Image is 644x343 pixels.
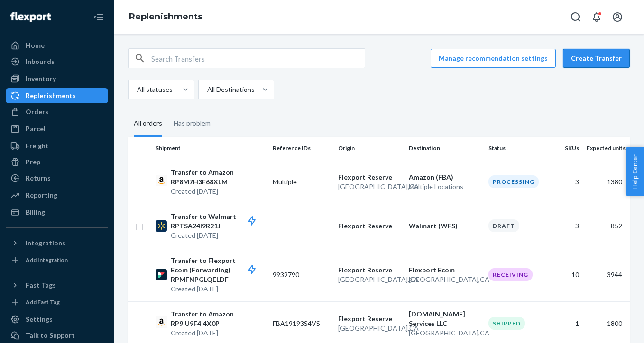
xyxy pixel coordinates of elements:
div: Talk to Support [26,331,75,340]
div: Fast Tags [26,280,56,290]
p: Created [DATE] [171,284,265,294]
div: All Destinations [207,85,255,94]
p: [GEOGRAPHIC_DATA] , CA [338,182,401,191]
button: Help Center [626,147,644,196]
div: Reporting [26,190,57,200]
input: Search Transfers [151,49,365,68]
div: Billing [26,208,45,217]
p: [GEOGRAPHIC_DATA] , CA [409,328,481,338]
div: Has problem [174,111,211,135]
td: 1380 [583,160,630,204]
a: Settings [6,312,108,327]
button: Integrations [6,235,108,251]
ol: breadcrumbs [121,3,210,31]
button: Talk to Support [6,328,108,343]
th: SKUs [550,137,583,160]
p: Flexport Reserve [338,221,401,231]
p: [GEOGRAPHIC_DATA] , CA [338,275,401,284]
a: Prep [6,154,108,170]
button: Close Navigation [89,8,108,27]
td: 852 [583,204,630,248]
a: Add Integration [6,254,108,266]
td: Multiple [269,160,334,204]
p: Transfer to Walmart RPTSA24I9R21J [171,212,265,231]
th: Status [485,137,550,160]
div: Replenishments [26,91,76,100]
a: Inbounds [6,54,108,69]
p: [GEOGRAPHIC_DATA] , CA [338,324,401,333]
input: All statuses [136,85,137,94]
a: Replenishments [6,88,108,103]
div: Prep [26,157,40,167]
button: Fast Tags [6,278,108,293]
div: All orders [134,111,162,137]
td: 9939790 [269,248,334,301]
div: Integrations [26,238,65,248]
div: Parcel [26,124,46,134]
a: Replenishments [129,11,202,22]
div: Receiving [488,268,533,281]
div: All statuses [137,85,173,94]
input: All Destinations [206,85,207,94]
p: Flexport Reserve [338,172,401,182]
a: Returns [6,171,108,186]
button: Manage recommendation settings [431,49,556,68]
th: Origin [334,137,405,160]
div: Inbounds [26,57,55,66]
div: Shipped [488,317,525,330]
a: Freight [6,138,108,153]
div: Freight [26,141,49,151]
p: [GEOGRAPHIC_DATA] , CA [409,275,481,284]
td: 3 [550,160,583,204]
button: Open notifications [587,8,606,27]
p: Created [DATE] [171,187,265,196]
a: Billing [6,205,108,220]
a: Parcel [6,121,108,136]
div: Draft [488,219,519,232]
td: 3944 [583,248,630,301]
span: Support [20,7,54,15]
div: Returns [26,173,51,183]
div: Home [26,41,45,50]
p: Transfer to Flexport Ecom (Forwarding) RPMFNPGLQELDF [171,256,265,284]
img: Flexport logo [10,12,51,22]
button: Open Search Box [566,8,585,27]
div: Processing [488,175,539,188]
p: Walmart (WFS) [409,221,481,231]
p: Transfer to Amazon RP8M7H3F68XLM [171,168,265,187]
a: Home [6,38,108,53]
p: Flexport Reserve [338,265,401,275]
p: Transfer to Amazon RP9IU9F4I4X0P [171,309,265,328]
p: Flexport Ecom [409,265,481,275]
div: Settings [26,315,53,324]
div: Add Fast Tag [26,298,60,306]
button: Open account menu [608,8,627,27]
p: Amazon (FBA) [409,172,481,182]
p: Flexport Reserve [338,314,401,324]
div: Orders [26,107,48,117]
p: Multiple Locations [409,182,481,191]
p: [DOMAIN_NAME] Services LLC [409,309,481,328]
td: 10 [550,248,583,301]
div: Add Integration [26,256,68,264]
td: 3 [550,204,583,248]
p: Created [DATE] [171,231,265,240]
a: Reporting [6,188,108,203]
a: Add Fast Tag [6,297,108,308]
th: Destination [405,137,485,160]
a: Orders [6,104,108,119]
button: Create Transfer [563,49,630,68]
th: Reference IDs [269,137,334,160]
a: Inventory [6,71,108,86]
div: Inventory [26,74,56,83]
p: Created [DATE] [171,328,265,338]
th: Expected units [583,137,630,160]
th: Shipment [152,137,269,160]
